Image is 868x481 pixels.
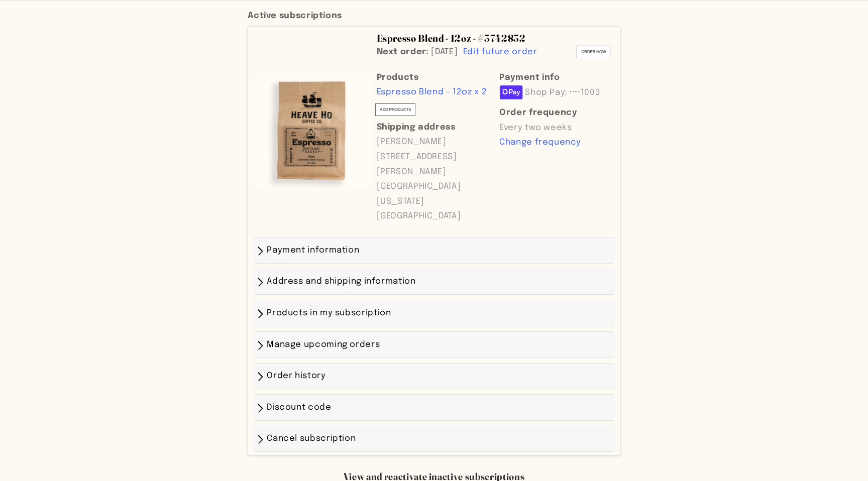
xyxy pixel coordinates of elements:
[267,340,380,349] span: Manage upcoming orders
[499,121,612,136] p: Every two weeks
[254,332,614,357] div: Manage upcoming orders
[375,103,415,115] button: ADD PRODUCTS
[254,237,614,263] div: Payment information
[377,179,489,209] p: [GEOGRAPHIC_DATA][US_STATE]
[577,46,610,58] button: Order now
[254,364,614,389] div: Order history
[377,70,489,85] span: Products
[377,32,612,45] h3: Espresso Blend - 12oz - #3742832
[431,48,458,56] span: [DATE]
[254,395,614,420] div: Discount code
[581,85,601,100] span: 1003
[581,48,606,56] span: Order now
[254,426,614,452] div: Cancel subscription
[248,12,342,20] strong: Active subscriptions
[377,135,489,150] p: [PERSON_NAME]
[499,105,612,121] span: Order frequency
[267,403,331,412] span: Discount code
[463,48,537,56] span: Edit future order
[267,372,325,380] span: Order history
[267,277,415,286] span: Address and shipping information
[267,434,356,443] span: Cancel subscription
[377,209,489,224] p: [GEOGRAPHIC_DATA]
[525,85,567,100] span: Shop Pay:
[380,106,411,114] span: ADD PRODUCTS
[569,87,581,98] span: ····
[377,150,489,179] p: [STREET_ADDRESS][PERSON_NAME]
[499,70,612,85] span: Payment info
[254,269,614,295] div: Address and shipping information
[254,300,614,326] div: Products in my subscription
[267,246,359,255] span: Payment information
[267,309,391,317] span: Products in my subscription
[377,88,487,96] a: Espresso Blend - 12oz x 2
[377,120,456,135] span: Shipping address
[377,48,429,56] span: Next order:
[254,72,371,189] a: Line item image
[499,135,612,150] span: Change frequency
